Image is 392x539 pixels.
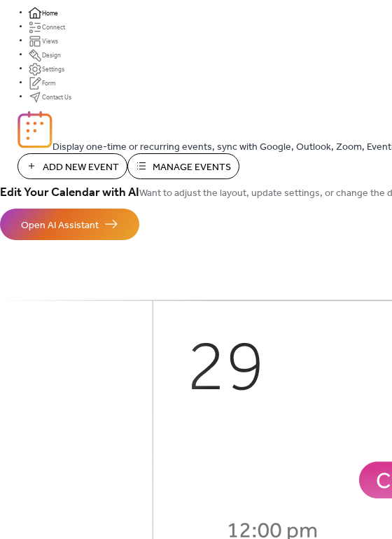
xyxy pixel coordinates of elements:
[153,160,231,174] span: Manage Events
[42,77,55,89] span: Form
[42,63,64,75] span: Settings
[42,21,65,33] span: Connect
[42,7,58,19] span: Home
[127,153,239,179] button: Manage Events
[42,91,71,103] span: Contact Us
[43,160,119,174] span: Add New Event
[28,64,64,71] a: Settings
[28,78,55,85] a: Form
[28,92,71,99] a: Contact Us
[28,8,58,15] a: Home
[17,153,127,179] button: Add New Event
[21,218,99,232] span: Open AI Assistant
[42,35,58,47] span: Views
[28,22,65,29] a: Connect
[42,49,61,61] span: Design
[28,36,58,43] a: Views
[17,111,52,148] img: logo_icon.svg
[28,50,61,57] a: Design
